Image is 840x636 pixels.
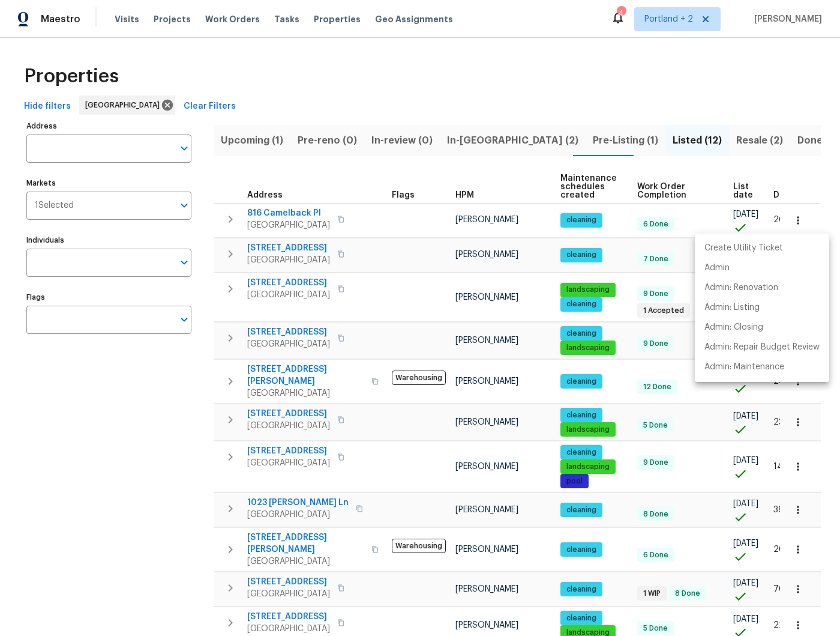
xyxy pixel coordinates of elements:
p: Admin: Maintenance [704,361,784,374]
p: Admin: Repair Budget Review [704,341,820,354]
p: Admin: Listing [704,301,760,314]
p: Admin [704,262,730,274]
p: Admin: Closing [704,321,763,334]
p: Create Utility Ticket [704,242,783,255]
p: Admin: Renovation [704,282,778,294]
